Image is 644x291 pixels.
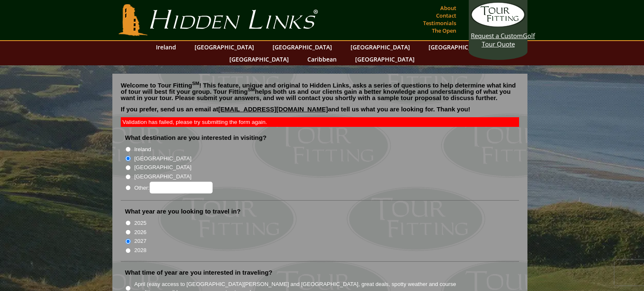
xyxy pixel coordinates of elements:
[268,41,336,53] a: [GEOGRAPHIC_DATA]
[134,145,151,154] label: Ireland
[134,155,191,163] label: [GEOGRAPHIC_DATA]
[434,10,458,21] a: Contact
[248,87,255,92] sup: SM
[121,106,519,118] p: If you prefer, send us an email at and tell us what you are looking for. Thank you!
[134,237,146,245] label: 2027
[150,182,213,193] input: Other:
[346,41,414,53] a: [GEOGRAPHIC_DATA]
[125,134,267,142] label: What destination are you interested in visiting?
[134,182,212,193] label: Other:
[421,17,458,29] a: Testimonials
[152,41,180,53] a: Ireland
[438,2,458,14] a: About
[134,163,191,172] label: [GEOGRAPHIC_DATA]
[134,228,146,237] label: 2026
[121,82,519,101] p: Welcome to Tour Fitting ! This feature, unique and original to Hidden Links, asks a series of que...
[351,53,419,65] a: [GEOGRAPHIC_DATA]
[303,53,341,65] a: Caribbean
[134,173,191,181] label: [GEOGRAPHIC_DATA]
[430,25,458,36] a: The Open
[134,219,146,227] label: 2025
[190,41,258,53] a: [GEOGRAPHIC_DATA]
[225,53,293,65] a: [GEOGRAPHIC_DATA]
[471,31,523,40] span: Request a Custom
[134,246,146,255] label: 2028
[121,117,519,127] div: Validation has failed, please try submitting the form again.
[471,2,525,48] a: Request a CustomGolf Tour Quote
[125,207,241,216] label: What year are you looking to travel in?
[218,106,328,113] a: [EMAIL_ADDRESS][DOMAIN_NAME]
[125,268,273,277] label: What time of year are you interested in traveling?
[424,41,492,53] a: [GEOGRAPHIC_DATA]
[192,81,199,86] sup: SM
